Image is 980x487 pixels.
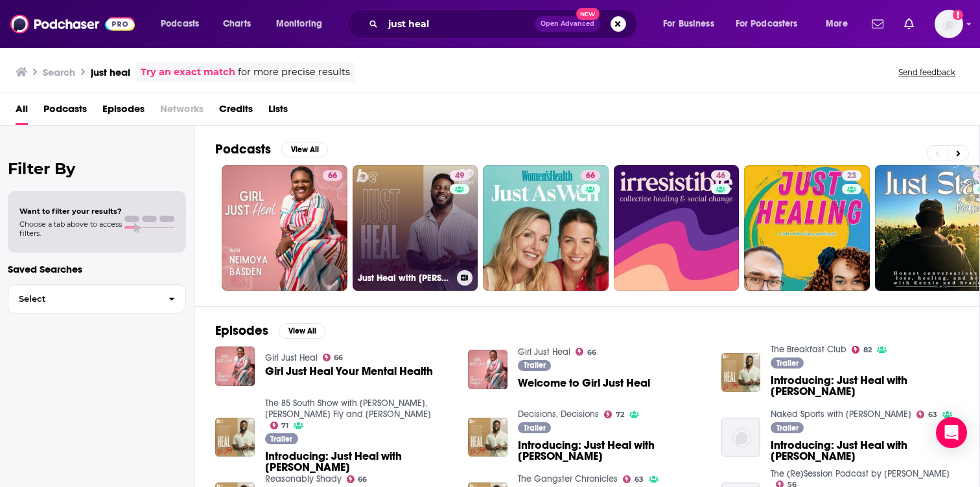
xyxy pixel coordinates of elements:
[223,15,251,33] span: Charts
[635,477,644,482] span: 63
[847,170,856,183] span: 23
[265,366,433,377] span: Girl Just Heal Your Mental Health
[265,451,453,473] a: Introducing: Just Heal with Dr. Jay
[604,411,624,418] a: 72
[899,13,919,35] a: Show notifications dropdown
[267,14,339,34] button: open menu
[268,98,288,125] a: Lists
[771,375,959,397] a: Introducing: Just Heal with Dr. Jay
[8,284,186,313] button: Select
[863,347,872,353] span: 82
[91,66,130,78] h3: just heal
[867,13,889,35] a: Show notifications dropdown
[219,98,253,125] a: Credits
[524,424,546,432] span: Trailer
[524,361,546,369] span: Trailer
[8,159,186,178] h2: Filter By
[152,14,216,34] button: open menu
[215,418,255,457] img: Introducing: Just Heal with Dr. Jay
[281,423,288,429] span: 71
[716,170,725,183] span: 46
[771,409,911,420] a: Naked Sports with Cari Champion
[215,141,328,157] a: PodcastsView All
[711,170,730,181] a: 46
[215,323,325,339] a: EpisodesView All
[468,418,507,457] a: Introducing: Just Heal with Dr. Jay
[581,170,600,181] a: 66
[576,348,596,356] a: 66
[727,14,817,34] button: open menu
[160,98,204,125] span: Networks
[894,67,959,78] button: Send feedback
[455,170,464,183] span: 49
[842,170,861,181] a: 23
[776,359,799,367] span: Trailer
[328,170,337,183] span: 66
[771,344,846,355] a: The Breakfast Club
[265,451,453,473] span: Introducing: Just Heal with [PERSON_NAME]
[916,411,937,418] a: 63
[10,12,135,36] img: Podchaser - Follow, Share and Rate Podcasts
[928,412,937,418] span: 63
[817,14,864,34] button: open menu
[518,378,650,389] a: Welcome to Girl Just Heal
[141,65,235,80] a: Try an exact match
[347,475,367,483] a: 66
[265,473,342,484] a: Reasonably Shady
[161,15,199,33] span: Podcasts
[43,98,87,125] a: Podcasts
[623,475,644,483] a: 63
[276,15,322,33] span: Monitoring
[215,346,255,386] img: Girl Just Heal Your Mental Health
[826,15,848,33] span: More
[518,346,570,357] a: Girl Just Heal
[383,14,535,34] input: Search podcasts, credits, & more...
[8,295,158,303] span: Select
[358,273,452,284] h3: Just Heal with [PERSON_NAME]
[771,440,959,462] span: Introducing: Just Heal with [PERSON_NAME]
[541,21,594,27] span: Open Advanced
[935,10,963,38] button: Show profile menu
[19,207,122,216] span: Want to filter your results?
[222,165,347,291] a: 66
[279,323,325,339] button: View All
[953,10,963,20] svg: Add a profile image
[281,142,328,157] button: View All
[215,323,268,339] h2: Episodes
[238,65,350,80] span: for more precise results
[776,424,799,432] span: Trailer
[265,398,431,420] a: The 85 South Show with Karlous Miller, DC Young Fly and Chico Bean
[43,66,75,78] h3: Search
[16,98,28,125] a: All
[270,422,289,429] a: 71
[771,440,959,462] a: Introducing: Just Heal with Dr. Jay
[323,170,342,181] a: 66
[450,170,469,181] a: 49
[358,477,367,482] span: 66
[935,10,963,38] img: User Profile
[518,440,706,462] span: Introducing: Just Heal with [PERSON_NAME]
[935,10,963,38] span: Logged in as sschroeder
[265,352,318,363] a: Girl Just Heal
[334,355,343,361] span: 66
[468,350,507,389] img: Welcome to Girl Just Heal
[616,412,624,418] span: 72
[8,263,186,275] p: Saved Searches
[518,440,706,462] a: Introducing: Just Heal with Dr. Jay
[215,141,271,157] h2: Podcasts
[19,220,122,238] span: Choose a tab above to access filters.
[663,15,714,33] span: For Business
[483,165,609,291] a: 66
[518,409,599,420] a: Decisions, Decisions
[721,418,761,457] a: Introducing: Just Heal with Dr. Jay
[771,375,959,397] span: Introducing: Just Heal with [PERSON_NAME]
[270,435,292,443] span: Trailer
[654,14,730,34] button: open menu
[587,350,596,356] span: 66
